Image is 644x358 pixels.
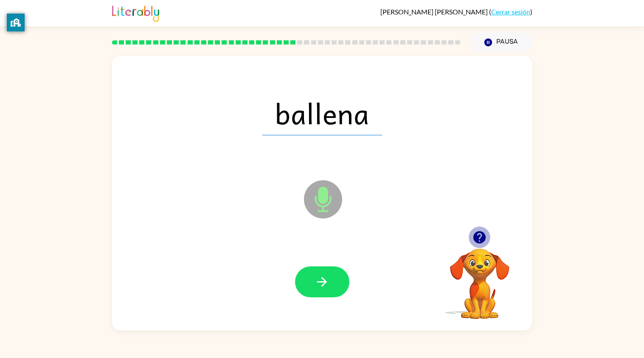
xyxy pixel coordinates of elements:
button: privacy banner [7,14,25,31]
img: Literably [112,3,159,22]
div: ( ) [380,8,532,16]
span: ballena [262,91,382,135]
video: Tu navegador debe admitir la reproducción de archivos .mp4 para usar Literably. Intenta usar otro... [437,235,522,320]
button: Pausa [471,33,532,52]
a: Cerrar sesión [491,8,530,16]
span: [PERSON_NAME] [PERSON_NAME] [380,8,489,16]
